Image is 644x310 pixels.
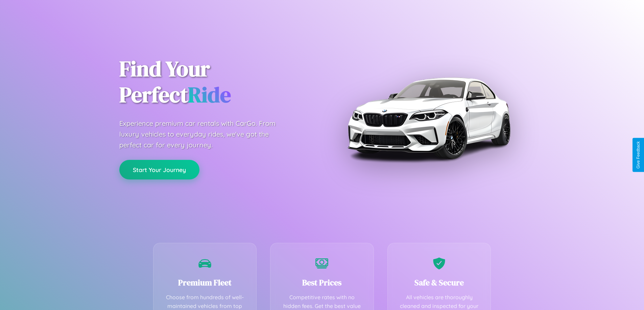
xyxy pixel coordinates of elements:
h3: Best Prices [281,277,363,288]
img: Premium BMW car rental vehicle [344,34,513,202]
button: Start Your Journey [119,160,199,179]
h1: Find Your Perfect [119,56,312,108]
p: Experience premium car rentals with CarGo. From luxury vehicles to everyday rides, we've got the ... [119,118,288,150]
h3: Safe & Secure [398,277,481,288]
h3: Premium Fleet [164,277,246,288]
div: Give Feedback [636,141,641,169]
span: Ride [188,80,231,109]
